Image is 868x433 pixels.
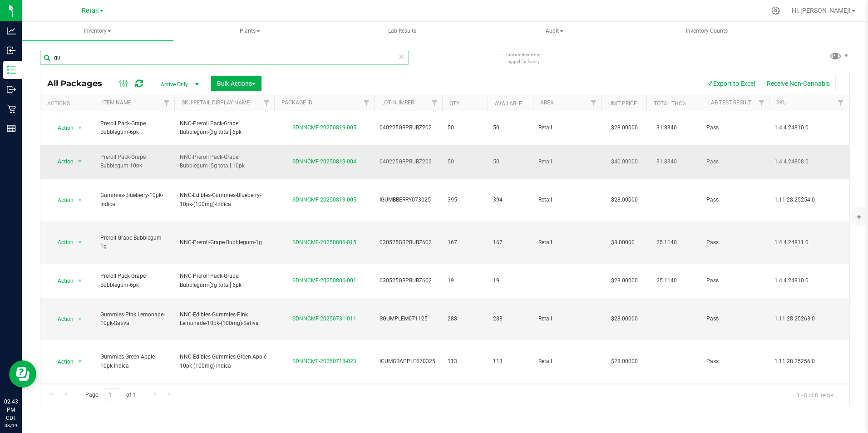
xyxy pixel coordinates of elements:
span: NNC-Edibles-Gummies-Green Apple-10pk-(100mg)-Indica [180,353,269,370]
span: Audit [479,22,630,40]
span: Pass [706,196,764,204]
span: Retail [538,315,596,323]
span: Pass [706,315,764,323]
span: Retail [538,196,596,204]
span: Pass [706,123,764,132]
span: 030525GRPBUBZ602 [380,276,437,285]
a: Lab Test Result [708,99,751,106]
iframe: Resource center [9,360,36,388]
span: 31.8340 [652,121,681,134]
span: 288 [448,315,482,323]
span: $28.00000 [607,193,642,207]
span: 50 [448,157,482,166]
span: Lab Results [376,27,429,35]
span: 030525GRPBUBZ602 [380,238,437,247]
a: Filter [833,95,848,111]
a: SKU [776,99,787,106]
a: Filter [359,95,374,111]
inline-svg: Analytics [7,26,16,35]
a: Filter [586,95,601,111]
span: Pass [706,357,764,366]
span: Preroll Pack-Grape Bubblegum-6pk [100,272,169,289]
span: select [74,194,86,207]
span: SGUMPLEM071125 [380,315,437,323]
span: Clear [399,51,405,63]
span: Action [49,194,74,207]
span: 19 [493,276,528,285]
span: NNC-Edibles-Gummies-Blueberry-10pk-(100mg)-Indica [180,191,269,208]
span: 1 - 8 of 8 items [789,388,840,402]
span: Retail [82,7,99,15]
a: Inventory Counts [631,22,783,41]
a: Filter [159,95,174,111]
a: Lab Results [326,22,478,41]
span: Gummies-Green Apple-10pk-Indica [100,353,169,370]
span: 1.11.28.25256.0 [774,357,843,366]
span: Retail [538,357,596,366]
inline-svg: Inventory [7,65,16,74]
a: SDNNCMF-20250813-005 [292,197,356,203]
span: IGUMBBERRY073025 [380,196,437,204]
inline-svg: Reports [7,124,16,133]
p: 02:43 PM CDT [4,398,18,422]
a: SKU Retail Display Name [182,99,250,106]
a: SDNNCMF-20250806-015 [292,239,356,246]
span: Preroll Pack-Grape Bubblegum-6pk [100,119,169,137]
a: Total THC% [654,100,686,107]
a: SDNNCMF-20250806-001 [292,277,356,284]
span: Page of 1 [78,388,143,402]
button: Receive Non-Cannabis [761,76,836,91]
span: Action [49,275,74,287]
span: 50 [448,123,482,132]
a: Plants [174,22,326,41]
a: Lot Number [381,99,414,106]
span: 167 [493,238,528,247]
span: 167 [448,238,482,247]
span: All Packages [47,79,111,89]
span: Hi, [PERSON_NAME]! [792,7,851,14]
span: 1.11.28.25263.0 [774,315,843,323]
span: Retail [538,123,596,132]
a: Audit [479,22,631,41]
a: Item Name [102,99,131,106]
span: select [74,155,86,168]
span: select [74,313,86,325]
a: Filter [754,95,769,111]
span: Bulk Actions [217,80,256,87]
span: $28.00000 [607,121,642,134]
span: select [74,236,86,249]
a: Filter [259,95,274,111]
span: 1.4.4.24811.0 [774,238,843,247]
span: NNC-Preroll Pack-Grape Bubblegum-[5g total] 10pk [180,153,269,170]
span: Action [49,236,74,249]
p: 08/19 [4,422,18,429]
span: Pass [706,276,764,285]
div: Actions [47,100,91,107]
span: $28.00000 [607,355,642,368]
span: NNC-Edibles-Gummies-Pink Lemonade-10pk-(100mg)-Sativa [180,310,269,328]
span: 395 [448,196,482,204]
span: 50 [493,157,528,166]
span: 040225GRPBUBZ202 [380,123,437,132]
span: Preroll-Grape Bubblegum-1g [100,234,169,251]
inline-svg: Outbound [7,85,16,94]
span: Action [49,155,74,168]
a: SDNNCMF-20250731-011 [292,315,356,322]
a: Package ID [281,99,312,106]
a: Area [540,99,554,106]
span: Gummies-Pink Lemonade-10pk-Sativa [100,310,169,328]
span: 113 [448,357,482,366]
span: $8.00000 [607,236,639,249]
a: SDNNCMF-20250819-004 [292,158,356,165]
span: $40.00000 [607,155,642,168]
a: Available [495,100,522,107]
a: SDNNCMF-20250819-005 [292,124,356,131]
input: Search Package ID, Item Name, SKU, Lot or Part Number... [40,51,409,64]
a: SDNNCMF-20250718-023 [292,358,356,364]
inline-svg: Inbound [7,46,16,55]
span: NNC-Preroll Pack-Grape Bubblegum-[3g total] 6pk [180,119,269,137]
a: Unit Price [608,100,637,107]
button: Bulk Actions [211,76,261,91]
span: Gummies-Blueberry-10pk-Indica [100,191,169,208]
span: Inventory [22,22,173,41]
